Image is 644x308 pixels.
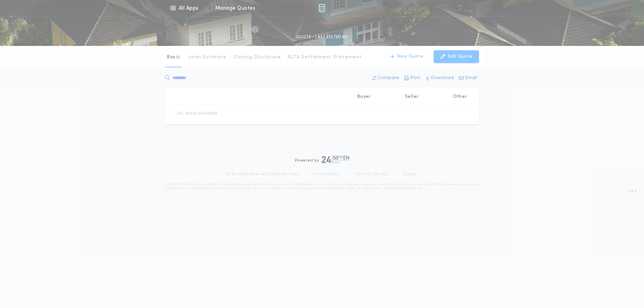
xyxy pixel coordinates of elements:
[397,53,423,60] p: New Quote
[295,156,349,164] div: Powered by
[323,187,356,190] a: [URL][DOMAIN_NAME]
[296,34,348,41] p: QUOTE - LAST EDITED BY
[322,156,349,164] img: logo
[319,4,325,12] img: img
[424,72,456,84] button: Download
[457,72,479,84] button: Email
[287,54,362,61] p: ALTA Settlement Statement
[370,72,401,84] button: Compare
[410,75,421,81] p: Print
[431,75,454,81] p: Download
[384,50,430,63] button: New Quote
[628,188,637,194] span: 3.8.0
[233,54,281,61] p: Closing Disclosure
[378,75,399,81] p: Compare
[189,54,226,61] p: Loan Estimate
[453,94,467,100] p: Other
[355,172,388,177] a: Terms of Service
[448,53,472,60] p: Edit Quote
[403,172,418,177] a: Support
[434,50,479,63] button: Edit Quote
[226,172,299,177] p: © All rights reserved. 24|Seven Fees
[313,172,340,177] a: Privacy Policy
[402,72,423,84] button: Print
[167,54,180,61] p: Basic
[357,94,371,100] p: Buyer
[165,182,479,190] p: DISCLAIMER: This estimate is provided for informational purposes only. 24|Seven Fees, a product o...
[405,94,419,100] p: Seller
[172,105,223,122] td: No data available
[465,75,477,81] p: Email
[447,5,473,11] img: vs-icon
